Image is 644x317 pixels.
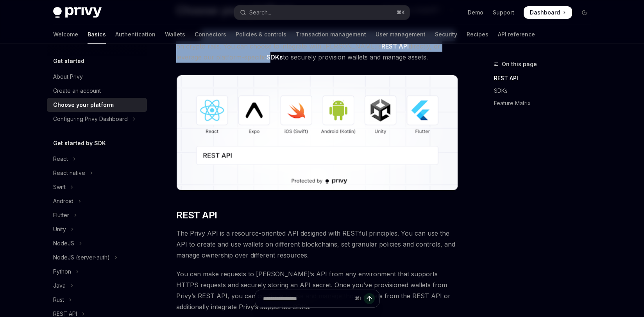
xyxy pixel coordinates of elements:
[397,9,405,16] span: ⌘ K
[53,267,71,276] div: Python
[530,9,560,16] span: Dashboard
[47,222,147,236] button: Toggle Unity section
[165,25,185,44] a: Wallets
[47,265,147,279] button: Toggle Python section
[47,236,147,250] button: Toggle NodeJS section
[53,239,74,248] div: NodeJS
[176,75,458,190] img: images/Platform2.png
[176,228,458,261] span: The Privy API is a resource-oriented API designed with RESTful principles. You can use the API to...
[195,25,226,44] a: Connectors
[267,53,283,61] strong: SDKs
[53,211,69,220] div: Flutter
[53,196,73,206] div: Android
[435,25,457,44] a: Security
[381,42,409,50] strong: REST API
[47,250,147,265] button: Toggle NodeJS (server-auth) section
[47,293,147,307] button: Toggle Rust section
[376,25,426,44] a: User management
[47,194,147,208] button: Toggle Android section
[296,25,366,44] a: Transaction management
[53,295,64,304] div: Rust
[53,154,68,164] div: React
[176,268,458,312] span: You can make requests to [PERSON_NAME]’s API from any environment that supports HTTPS requests an...
[53,72,83,81] div: About Privy
[53,253,110,262] div: NodeJS (server-auth)
[53,281,66,290] div: Java
[47,166,147,180] button: Toggle React native section
[493,9,514,16] a: Support
[47,98,147,112] a: Choose your platform
[578,6,591,19] button: Toggle dark mode
[494,85,597,97] a: SDKs
[53,25,78,44] a: Welcome
[53,182,66,192] div: Swift
[524,6,572,19] a: Dashboard
[176,209,217,222] span: REST API
[53,86,101,95] div: Create an account
[53,225,66,234] div: Unity
[47,152,147,166] button: Toggle React section
[53,56,84,66] h5: Get started
[47,84,147,98] a: Create an account
[249,8,271,17] div: Search...
[468,9,483,16] a: Demo
[364,293,375,304] button: Send message
[53,139,106,148] h5: Get started by SDK
[47,208,147,222] button: Toggle Flutter section
[236,25,286,44] a: Policies & controls
[47,279,147,293] button: Toggle Java section
[47,70,147,84] a: About Privy
[494,97,597,110] a: Feature Matrix
[53,114,128,124] div: Configuring Privy Dashboard
[53,7,102,18] img: dark logo
[47,112,147,126] button: Toggle Configuring Privy Dashboard section
[53,100,114,110] div: Choose your platform
[263,290,352,307] input: Ask a question...
[494,72,597,85] a: REST API
[467,25,488,44] a: Recipes
[53,168,85,178] div: React native
[234,5,410,20] button: Open search
[498,25,535,44] a: API reference
[115,25,156,44] a: Authentication
[88,25,106,44] a: Basics
[502,59,537,69] span: On this page
[47,180,147,194] button: Toggle Swift section
[176,30,458,63] span: Privy builds flexible wallet and key management infrastructure to power better products built on ...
